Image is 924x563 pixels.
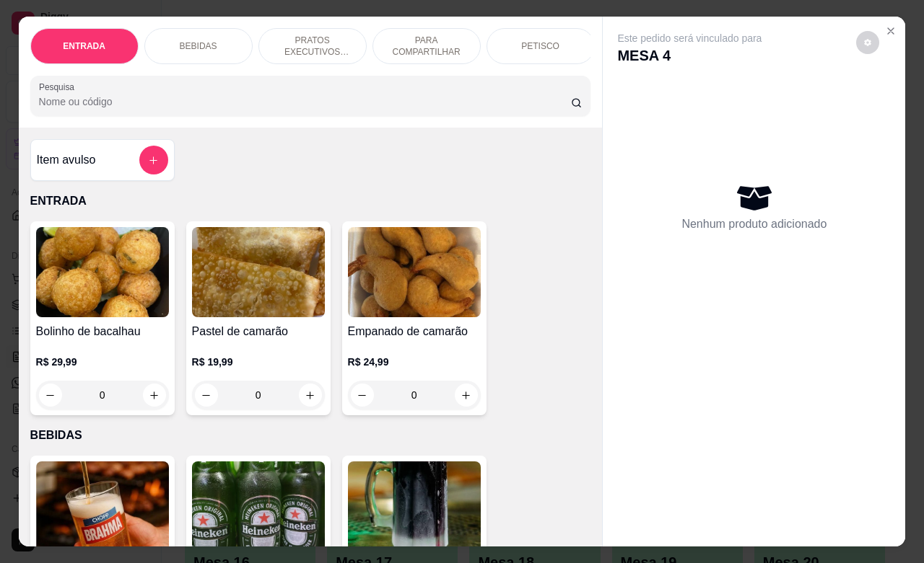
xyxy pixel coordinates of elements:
[37,151,96,169] h4: Item avulso
[521,40,559,52] p: PETISCO
[192,355,325,369] p: R$ 19,99
[39,94,571,109] input: Pesquisa
[348,323,481,340] h4: Empanado de camarão
[385,35,468,58] p: PARA COMPARTILHAR
[348,227,481,317] img: product-image
[348,461,481,551] img: product-image
[192,227,325,317] img: product-image
[879,19,902,43] button: Close
[139,146,168,174] button: add-separate-item
[617,31,762,45] p: Este pedido será vinculado para
[299,384,322,407] button: increase-product-quantity
[192,461,325,551] img: product-image
[271,35,354,58] p: PRATOS EXECUTIVOS (INDIVIDUAIS)
[36,355,169,369] p: R$ 29,99
[351,384,374,407] button: decrease-product-quantity
[856,31,879,54] button: decrease-product-quantity
[30,192,591,210] p: ENTRADA
[348,355,481,369] p: R$ 24,99
[30,427,591,444] p: BEBIDAS
[36,227,169,317] img: product-image
[63,40,105,52] p: ENTRADA
[36,461,169,551] img: product-image
[180,40,217,52] p: BEBIDAS
[36,323,169,340] h4: Bolinho de bacalhau
[617,45,762,66] p: MESA 4
[681,216,827,233] p: Nenhum produto adicionado
[195,384,218,407] button: decrease-product-quantity
[39,81,79,93] label: Pesquisa
[39,384,62,407] button: decrease-product-quantity
[455,384,478,407] button: increase-product-quantity
[192,323,325,340] h4: Pastel de camarão
[143,384,166,407] button: increase-product-quantity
